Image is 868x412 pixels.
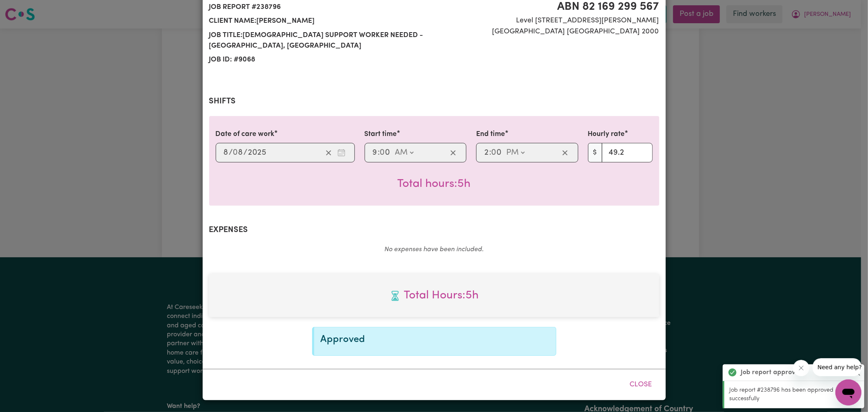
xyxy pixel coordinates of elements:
[372,147,378,159] input: --
[623,376,659,394] button: Close
[489,148,491,157] span: :
[439,26,659,37] span: [GEOGRAPHIC_DATA] [GEOGRAPHIC_DATA] 2000
[5,6,49,12] span: Need any help?
[793,360,809,376] iframe: Close message
[492,147,502,159] input: --
[244,148,248,157] span: /
[380,149,385,157] span: 0
[398,178,471,190] span: Total hours worked: 5 hours
[229,148,233,157] span: /
[209,53,429,67] span: Job ID: # 9068
[491,149,496,157] span: 0
[484,147,489,159] input: --
[248,147,267,159] input: ----
[233,149,238,157] span: 0
[321,335,365,344] span: Approved
[209,14,429,28] span: Client name: [PERSON_NAME]
[223,147,229,159] input: --
[588,143,602,162] span: $
[588,129,625,140] label: Hourly rate
[209,96,659,106] h2: Shifts
[322,147,335,159] button: Clear date
[835,379,861,405] iframe: Button to launch messaging window
[439,15,659,26] span: Level [STREET_ADDRESS][PERSON_NAME]
[335,147,348,159] button: Enter the date of care work
[813,358,861,376] iframe: Message from company
[729,386,859,403] p: Job report #238796 has been approved successfully
[365,129,397,140] label: Start time
[216,287,653,304] span: Total hours worked: 5 hours
[209,225,659,235] h2: Expenses
[380,147,391,159] input: --
[209,0,429,14] span: Job report # 238796
[741,368,803,377] strong: Job report approved
[385,246,484,253] em: No expenses have been included.
[209,28,429,53] span: Job title: [DEMOGRAPHIC_DATA] Support Worker Needed - [GEOGRAPHIC_DATA], [GEOGRAPHIC_DATA]
[234,147,244,159] input: --
[378,148,380,157] span: :
[216,129,275,140] label: Date of care work
[476,129,505,140] label: End time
